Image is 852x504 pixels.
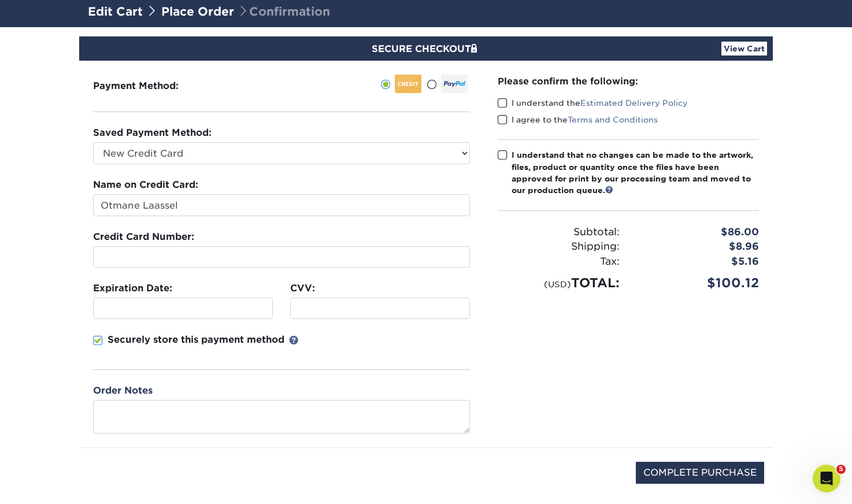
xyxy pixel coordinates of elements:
[98,303,268,314] iframe: Secure expiration date input frame
[628,273,768,292] div: $100.12
[93,194,470,216] input: First & Last Name
[93,281,172,295] label: Expiration Date:
[98,251,465,262] iframe: Secure card number input frame
[489,273,628,292] div: TOTAL:
[161,5,234,18] a: Place Order
[498,114,658,125] label: I agree to the
[238,5,330,18] span: Confirmation
[88,5,143,18] a: Edit Cart
[290,281,315,295] label: CVV:
[628,254,768,269] div: $5.16
[813,465,840,492] iframe: Intercom live chat
[372,43,480,54] span: SECURE CHECKOUT
[295,303,465,314] iframe: Secure CVC input frame
[108,333,284,347] p: Securely store this payment method
[512,149,759,197] div: I understand that no changes can be made to the artwork, files, product or quantity once the file...
[628,239,768,254] div: $8.96
[836,465,846,474] span: 5
[498,75,759,88] div: Please confirm the following:
[568,115,658,124] a: Terms and Conditions
[93,178,198,192] label: Name on Credit Card:
[580,98,688,108] a: Estimated Delivery Policy
[636,462,764,484] input: COMPLETE PURCHASE
[93,384,153,398] label: Order Notes
[489,254,628,269] div: Tax:
[489,239,628,254] div: Shipping:
[721,42,767,55] a: View Cart
[93,230,194,244] label: Credit Card Number:
[628,225,768,240] div: $86.00
[498,97,688,109] label: I understand the
[93,80,207,91] h3: Payment Method:
[544,279,571,289] small: (USD)
[88,462,146,496] img: DigiCert Secured Site Seal
[3,469,98,500] iframe: Google Customer Reviews
[489,225,628,240] div: Subtotal:
[93,126,212,140] label: Saved Payment Method:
